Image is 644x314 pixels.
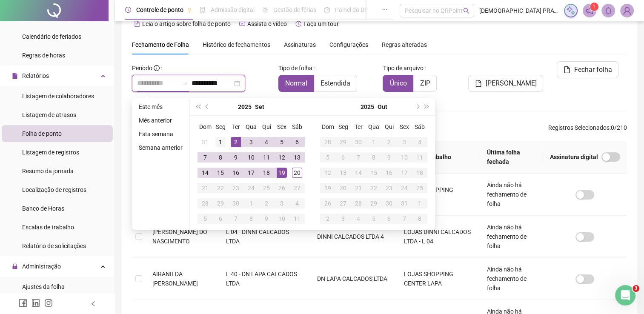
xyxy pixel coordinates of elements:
[152,271,198,287] span: AIRANILDA [PERSON_NAME]
[228,165,243,180] td: 2025-09-16
[262,7,268,13] span: sun
[415,198,425,208] div: 1
[586,7,593,14] span: notification
[289,180,305,196] td: 2025-09-27
[384,183,394,193] div: 23
[320,150,335,165] td: 2025-10-05
[274,211,289,226] td: 2025-10-10
[243,165,259,180] td: 2025-09-17
[259,150,274,165] td: 2025-09-11
[335,180,351,196] td: 2025-10-20
[219,258,310,300] td: L 40 - DN LAPA CALCADOS LTDA
[213,119,228,134] th: Seg
[295,21,301,27] span: history
[132,41,189,48] span: Fechamento de Folha
[289,150,305,165] td: 2025-09-13
[238,98,252,115] button: year panel
[353,198,364,208] div: 28
[12,73,18,79] span: file
[329,42,368,48] span: Configurações
[135,143,186,153] li: Semana anterior
[215,137,226,147] div: 1
[366,134,381,150] td: 2025-10-01
[384,198,394,208] div: 30
[277,168,287,178] div: 19
[12,263,18,269] span: lock
[399,198,409,208] div: 31
[335,211,351,226] td: 2025-11-03
[335,150,351,165] td: 2025-10-06
[338,137,348,147] div: 29
[135,115,186,126] li: Mês anterior
[200,198,210,208] div: 28
[378,98,387,115] button: month panel
[422,98,432,115] button: super-next-year
[310,258,397,300] td: DN LAPA CALCADOS LTDA
[197,196,213,211] td: 2025-09-28
[31,299,40,307] span: linkedin
[415,168,425,178] div: 18
[381,196,397,211] td: 2025-10-30
[485,78,536,88] span: [PERSON_NAME]
[335,6,368,13] span: Painel do DP
[351,165,366,180] td: 2025-10-14
[550,152,598,162] span: Assinatura digital
[289,165,305,180] td: 2025-09-20
[415,152,425,163] div: 11
[213,165,228,180] td: 2025-09-15
[90,301,96,307] span: left
[246,198,256,208] div: 1
[351,211,366,226] td: 2025-11-04
[412,165,427,180] td: 2025-10-18
[468,75,543,92] button: [PERSON_NAME]
[125,7,131,13] span: clock-circle
[292,198,302,208] div: 4
[228,134,243,150] td: 2025-09-02
[231,137,241,147] div: 2
[22,224,74,231] span: Escalas de trabalho
[412,98,422,115] button: next-year
[381,180,397,196] td: 2025-10-23
[415,137,425,147] div: 4
[255,98,264,115] button: month panel
[132,65,152,71] span: Período
[366,150,381,165] td: 2025-10-08
[22,149,79,156] span: Listagem de registros
[243,180,259,196] td: 2025-09-24
[592,4,595,10] span: 1
[397,258,480,300] td: LOJAS SHOPPING CENTER LAPA
[566,6,575,15] img: sparkle-icon.fc2bf0ac1784a2077858766a79e2daf3.svg
[548,123,627,137] span: : 0 / 210
[274,196,289,211] td: 2025-10-03
[215,152,226,163] div: 8
[487,266,527,291] span: Ainda não há fechamento de folha
[289,196,305,211] td: 2025-10-04
[261,168,272,178] div: 18
[22,283,65,290] span: Ajustes da folha
[22,205,64,212] span: Banco de Horas
[548,124,610,131] span: Registros Selecionados
[487,224,527,249] span: Ainda não há fechamento de folha
[247,20,287,27] span: Assista o vídeo
[261,198,272,208] div: 2
[215,168,226,178] div: 15
[412,196,427,211] td: 2025-11-01
[381,119,397,134] th: Qui
[213,196,228,211] td: 2025-09-29
[320,180,335,196] td: 2025-10-19
[335,165,351,180] td: 2025-10-13
[381,134,397,150] td: 2025-10-02
[292,168,302,178] div: 20
[246,183,256,193] div: 24
[213,211,228,226] td: 2025-10-06
[574,65,612,75] span: Fechar folha
[277,198,287,208] div: 3
[369,168,379,178] div: 15
[351,134,366,150] td: 2025-09-30
[415,183,425,193] div: 25
[19,299,27,307] span: facebook
[324,7,330,13] span: dashboard
[320,211,335,226] td: 2025-11-02
[480,141,543,174] th: Última folha fechada
[412,150,427,165] td: 2025-10-11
